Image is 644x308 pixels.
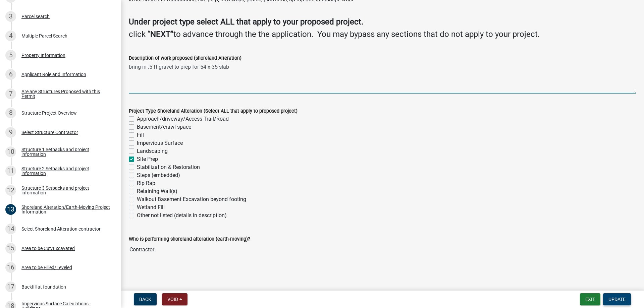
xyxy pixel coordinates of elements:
[137,115,229,123] label: Approach/driveway/Access Trail/Road
[21,111,77,115] div: Structure Project Overview
[5,50,16,61] div: 5
[21,89,110,99] div: Are any Structures Proposed with this Permit
[5,243,16,254] div: 15
[5,166,16,176] div: 11
[5,224,16,234] div: 14
[608,297,626,302] span: Update
[580,293,600,305] button: Exit
[167,297,178,302] span: Void
[21,186,110,195] div: Structure 3 Setbacks and project information
[21,265,72,270] div: Area to be Filled/Leveled
[137,139,183,147] label: Impervious Surface
[134,293,157,305] button: Back
[137,203,165,211] label: Wetland Fill
[21,72,86,77] div: Applicant Role and Information
[5,30,16,41] div: 4
[137,195,246,203] label: Walkout Basement Excavation beyond footing
[603,293,631,305] button: Update
[5,282,16,292] div: 17
[5,69,16,80] div: 6
[129,237,250,242] label: Who is performing shoreland alteration (earth-moving)?
[21,246,75,251] div: Area to be Cut/Excavated
[21,14,50,19] div: Parcel search
[5,262,16,273] div: 16
[137,147,168,155] label: Landscaping
[21,34,67,38] div: Multiple Parcel Search
[137,123,191,131] label: Basement/crawl space
[5,108,16,118] div: 8
[137,131,144,139] label: Fill
[21,166,110,176] div: Structure 2 Setbacks and project information
[21,227,101,231] div: Select Shoreland Alteration contractor
[5,204,16,215] div: 13
[129,109,298,114] label: Project Type Shoreland Alteration (Select ALL that apply to proposed project)
[137,179,155,187] label: Rip Rap
[137,211,227,220] label: Other not listed (details in description)
[137,187,177,195] label: Retaining Wall(s)
[5,185,16,196] div: 12
[21,285,66,289] div: Backfill at foundation
[150,29,173,39] strong: NEXT”
[21,130,78,135] div: Select Structure Contractor
[129,29,636,39] h4: click “ to advance through the the application. You may bypass any sections that do not apply to ...
[21,147,110,157] div: Structure 1 Setbacks and project information
[21,53,65,58] div: Property Information
[129,17,363,26] strong: Under project type select ALL that apply to your proposed project.
[137,155,158,163] label: Site Prep
[5,88,16,99] div: 7
[129,56,241,61] label: Description of work proposed (shoreland Alteration)
[5,127,16,138] div: 9
[137,171,180,179] label: Steps (embedded)
[5,11,16,22] div: 3
[137,163,200,171] label: Stabilization & Restoration
[162,293,187,305] button: Void
[5,146,16,157] div: 10
[139,297,151,302] span: Back
[21,205,110,214] div: Shoreland Alteration/Earth-Moving Project Information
